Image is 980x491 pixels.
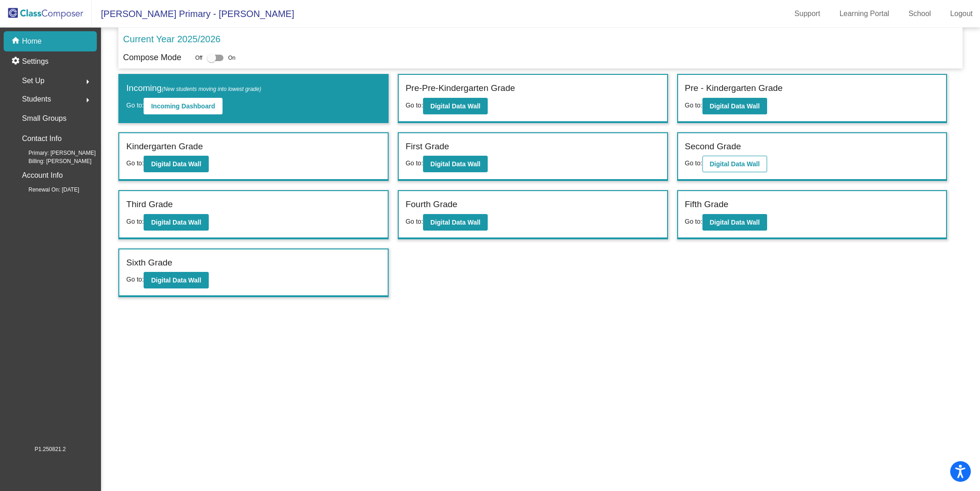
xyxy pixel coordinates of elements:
[406,102,423,109] span: Go to:
[406,82,515,95] label: Pre-Pre-Kindergarten Grade
[943,6,980,21] a: Logout
[144,156,208,172] button: Digital Data Wall
[126,198,173,211] label: Third Grade
[151,102,215,110] b: Incoming Dashboard
[82,76,93,87] mat-icon: arrow_right
[702,214,767,231] button: Digital Data Wall
[195,54,202,62] span: Off
[22,112,67,125] p: Small Groups
[126,140,203,153] label: Kindergarten Grade
[123,51,181,64] p: Compose Mode
[710,219,760,226] b: Digital Data Wall
[406,140,449,153] label: First Grade
[685,102,702,109] span: Go to:
[11,36,22,47] mat-icon: home
[406,198,457,211] label: Fourth Grade
[82,95,93,106] mat-icon: arrow_right
[14,186,79,194] span: Renewal On: [DATE]
[126,218,144,225] span: Go to:
[92,6,294,21] span: [PERSON_NAME] Primary - [PERSON_NAME]
[14,149,96,157] span: Primary: [PERSON_NAME]
[11,56,22,67] mat-icon: settings
[22,36,42,47] p: Home
[430,219,480,226] b: Digital Data Wall
[901,6,938,21] a: School
[151,277,201,284] b: Digital Data Wall
[126,102,144,109] span: Go to:
[787,6,828,21] a: Support
[144,98,222,114] button: Incoming Dashboard
[423,98,488,114] button: Digital Data Wall
[144,272,208,288] button: Digital Data Wall
[702,98,767,114] button: Digital Data Wall
[126,159,144,167] span: Go to:
[406,159,423,167] span: Go to:
[685,159,702,167] span: Go to:
[685,198,729,211] label: Fifth Grade
[685,82,783,95] label: Pre - Kindergarten Grade
[406,218,423,225] span: Go to:
[22,56,49,67] p: Settings
[151,160,201,168] b: Digital Data Wall
[161,86,261,92] span: (New students moving into lowest grade)
[126,276,144,283] span: Go to:
[423,214,488,231] button: Digital Data Wall
[430,102,480,110] b: Digital Data Wall
[228,54,235,62] span: On
[144,214,208,231] button: Digital Data Wall
[685,218,702,225] span: Go to:
[14,157,91,165] span: Billing: [PERSON_NAME]
[423,156,488,172] button: Digital Data Wall
[710,102,760,110] b: Digital Data Wall
[22,132,61,145] p: Contact Info
[710,160,760,168] b: Digital Data Wall
[126,82,261,95] label: Incoming
[702,156,767,172] button: Digital Data Wall
[126,256,172,270] label: Sixth Grade
[685,140,741,153] label: Second Grade
[22,93,51,106] span: Students
[22,74,45,87] span: Set Up
[151,219,201,226] b: Digital Data Wall
[832,6,897,21] a: Learning Portal
[430,160,480,168] b: Digital Data Wall
[123,32,220,46] p: Current Year 2025/2026
[22,169,63,182] p: Account Info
